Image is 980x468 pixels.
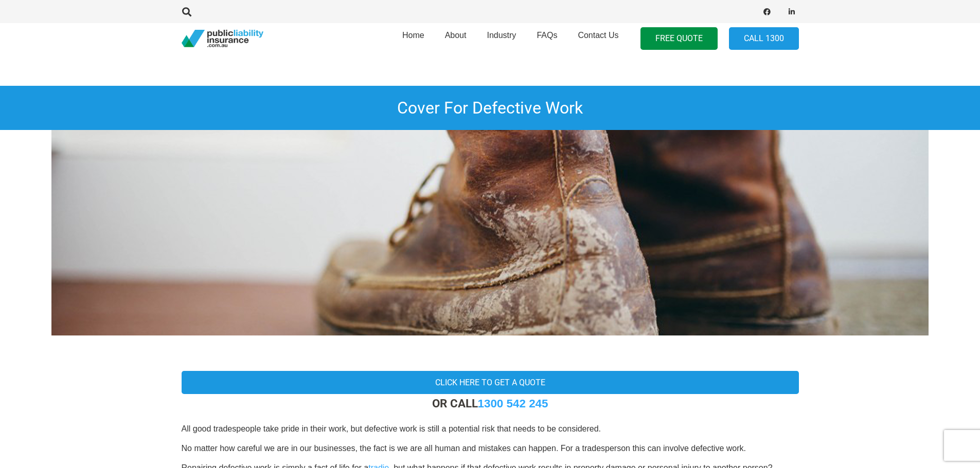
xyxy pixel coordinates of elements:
a: 1300 542 245 [478,397,548,410]
a: Contact Us [567,20,629,57]
a: Industry [476,20,526,57]
a: Click here to get a quote [182,371,799,394]
a: FREE QUOTE [640,27,718,50]
span: About [445,31,467,40]
span: Industry [487,31,516,40]
p: No matter how careful we are in our businesses, the fact is we are all human and mistakes can hap... [182,443,799,454]
span: Home [402,31,424,40]
a: pli_logotransparent [182,30,263,48]
span: FAQs [537,31,557,40]
a: Home [392,20,435,57]
a: Call 1300 [729,27,799,50]
a: FAQs [526,20,567,57]
p: All good tradespeople take pride in their work, but defective work is still a potential risk that... [182,423,799,435]
a: LinkedIn [785,5,799,19]
strong: OR CALL [432,397,548,410]
a: Search [177,7,198,16]
a: Facebook [760,5,774,19]
span: Contact Us [578,31,618,40]
img: Cover For Defective Work [51,130,929,335]
a: About [435,20,477,57]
